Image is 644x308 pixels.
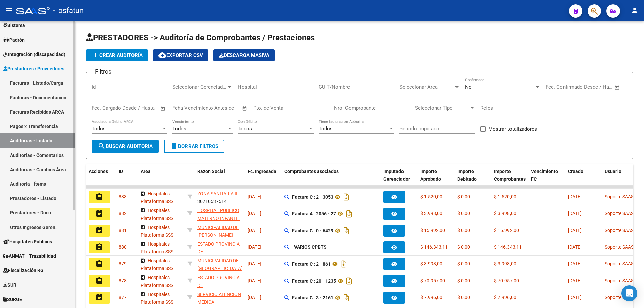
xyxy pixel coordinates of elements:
span: Comprobantes asociados [284,169,339,174]
app-download-masive: Descarga masiva de comprobantes (adjuntos) [213,49,275,61]
span: Buscar Auditoria [98,143,153,149]
span: Fc. Ingresada [248,169,276,174]
button: Descarga Masiva [213,49,275,61]
span: Seleccionar Tipo [415,105,469,111]
span: SURGE [3,296,22,303]
datatable-header-cell: Razon Social [195,164,245,194]
div: - 30673377544 [197,274,242,288]
span: [DATE] [248,244,261,250]
span: 878 [119,278,127,283]
span: $ 3.998,00 [494,211,516,216]
span: Area [141,169,151,174]
input: Fecha inicio [546,84,573,90]
datatable-header-cell: ID [116,164,138,194]
strong: Factura C : 2 - 3053 [292,194,333,200]
div: Open Intercom Messenger [621,285,637,301]
span: [DATE] [248,295,261,300]
mat-icon: menu [5,6,13,14]
span: [DATE] [248,278,261,283]
span: $ 70.957,00 [420,278,445,283]
div: - 30711560099 [197,207,242,221]
span: $ 0,00 [457,211,470,216]
span: Seleccionar Gerenciador [172,84,227,90]
datatable-header-cell: Acciones [86,164,116,194]
span: $ 3.998,00 [420,261,442,266]
mat-icon: assignment [95,293,103,301]
span: Creado [568,169,583,174]
span: [DATE] [248,228,261,233]
span: $ 0,00 [457,244,470,250]
span: Padrón [3,36,25,44]
span: Importe Debitado [457,169,477,182]
span: Hospitales Plataforma SSS [141,191,173,204]
span: 877 [119,295,127,300]
mat-icon: assignment [95,193,103,201]
span: $ 7.996,00 [420,295,442,300]
span: Soporte SAAS [605,244,634,250]
span: $ 0,00 [457,278,470,283]
datatable-header-cell: Usuario [602,164,639,194]
span: Soporte SAAS [605,228,634,233]
span: Razon Social [197,169,225,174]
i: Descargar documento [345,275,354,286]
span: [DATE] [568,244,582,250]
span: ZONA SANITARIA III [197,191,239,196]
span: [DATE] [568,278,582,283]
input: Fecha inicio [92,105,119,111]
span: Crear Auditoría [91,52,143,58]
div: - 30673377544 [197,240,242,254]
span: 882 [119,211,127,216]
mat-icon: delete [170,142,178,150]
span: HOSPITAL PUBLICO MATERNO INFANTIL SOCIEDAD DEL ESTADO [197,208,240,236]
datatable-header-cell: Area [138,164,185,194]
span: Todos [319,126,333,132]
i: Descargar documento [345,208,354,219]
span: Hospitales Plataforma SSS [141,275,173,288]
span: $ 146.343,11 [420,244,448,250]
datatable-header-cell: Importe Comprobantes [491,164,528,194]
strong: -VARIOS CPBTS- [292,244,329,250]
span: [DATE] [248,194,261,199]
span: ANMAT - Trazabilidad [3,252,56,260]
button: Open calendar [159,105,167,112]
span: SUR [3,281,16,289]
span: $ 3.998,00 [420,211,442,216]
span: $ 0,00 [457,295,470,300]
span: Soporte SAAS [605,295,634,300]
mat-icon: assignment [95,209,103,218]
datatable-header-cell: Importe Aprobado [418,164,454,194]
span: Vencimiento FC [531,169,558,182]
span: $ 15.992,00 [420,228,445,233]
strong: Factura C : 3 - 2161 [292,295,333,300]
span: Todos [238,126,252,132]
span: [DATE] [568,261,582,266]
span: MUNICIPALIDAD DE [GEOGRAPHIC_DATA] [197,258,243,271]
span: Integración (discapacidad) [3,51,65,58]
input: Fecha fin [125,105,157,111]
span: [DATE] [568,228,582,233]
button: Buscar Auditoria [92,140,159,153]
input: Fecha fin [579,84,611,90]
span: Hospitales Plataforma SSS [141,208,173,221]
span: $ 15.992,00 [494,228,519,233]
span: Todos [92,126,106,132]
span: [DATE] [568,194,582,199]
datatable-header-cell: Vencimiento FC [528,164,565,194]
span: MUNICIPALIDAD DE [PERSON_NAME] [197,225,239,238]
span: Exportar CSV [158,52,203,58]
span: $ 0,00 [457,228,470,233]
mat-icon: assignment [95,226,103,234]
span: $ 1.520,00 [420,194,442,199]
strong: Factura A : 2056 - 27 [292,211,336,217]
span: $ 0,00 [457,194,470,199]
button: Borrar Filtros [164,140,224,153]
span: Sistema [3,22,25,29]
span: Hospitales Plataforma SSS [141,258,173,271]
span: ID [119,169,123,174]
mat-icon: assignment [95,260,103,268]
span: $ 0,00 [457,261,470,266]
div: - 30710537514 [197,190,242,204]
span: Soporte SAAS [605,261,634,266]
h3: Filtros [92,67,115,76]
span: 881 [119,228,127,233]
